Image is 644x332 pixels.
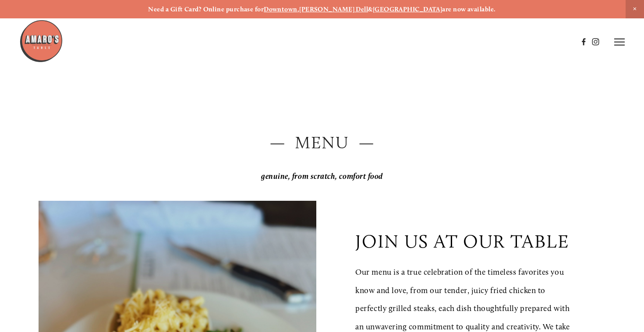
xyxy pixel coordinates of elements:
[297,5,299,13] strong: ,
[39,131,605,155] h2: — Menu —
[299,5,368,13] a: [PERSON_NAME] Dell
[19,19,63,63] img: Amaro's Table
[148,5,264,13] strong: Need a Gift Card? Online purchase for
[373,5,442,13] a: [GEOGRAPHIC_DATA]
[261,171,383,181] em: genuine, from scratch, comfort food
[264,5,297,13] a: Downtown
[442,5,495,13] strong: are now available.
[368,5,372,13] strong: &
[355,230,569,252] p: join us at our table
